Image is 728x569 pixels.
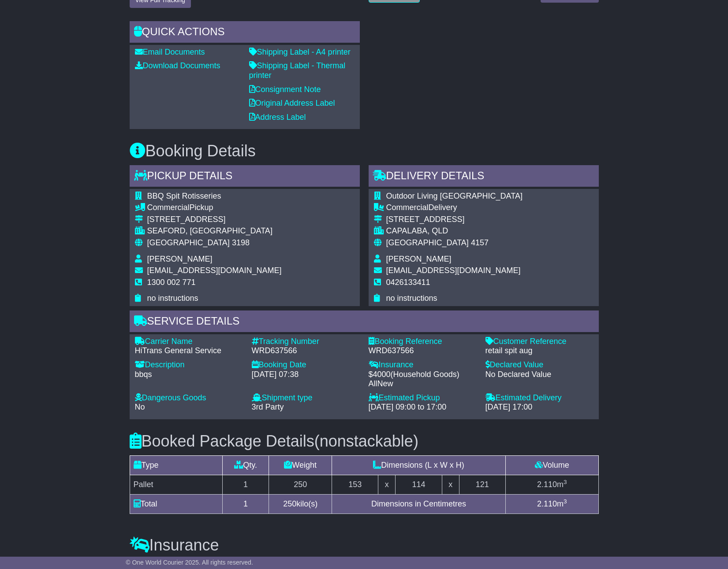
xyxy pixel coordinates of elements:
a: Shipping Label - Thermal printer [249,61,346,80]
td: Pallet [130,475,222,494]
div: Delivery [386,203,523,213]
div: [DATE] 17:00 [485,403,594,412]
a: Consignment Note [249,85,321,94]
span: Commercial [386,203,429,212]
a: Address Label [249,113,306,122]
div: Booking Date [252,360,360,370]
td: 1 [222,475,269,494]
td: kilo(s) [269,494,332,514]
span: BBQ Spit Rotisseries [147,192,221,200]
span: 2.110 [537,480,557,489]
span: no instructions [147,294,198,303]
div: [DATE] 07:38 [252,370,360,380]
div: Pickup [147,203,282,213]
span: 0426133411 [386,278,430,287]
span: 3rd Party [252,403,284,411]
span: [GEOGRAPHIC_DATA] [147,238,230,247]
a: Email Documents [135,48,205,56]
td: 1 [222,494,269,514]
div: SEAFORD, [GEOGRAPHIC_DATA] [147,226,282,236]
div: Description [135,360,243,370]
span: [PERSON_NAME] [386,255,452,263]
span: [PERSON_NAME] [147,255,213,263]
span: 250 [283,499,296,508]
h3: Insurance [130,536,599,554]
td: 114 [396,475,442,494]
a: Download Documents [135,61,220,70]
div: Declared Value [485,360,594,370]
sup: 3 [564,479,567,485]
td: Qty. [222,455,269,475]
td: x [442,475,459,494]
span: 4000 [373,370,391,379]
div: Pickup Details [130,165,360,189]
div: Estimated Delivery [485,393,594,403]
sup: 3 [564,498,567,505]
td: Weight [269,455,332,475]
div: Estimated Pickup [369,393,477,403]
td: Type [130,455,222,475]
span: 4157 [471,238,489,247]
div: HiTrans General Service [135,346,243,356]
td: m [505,475,598,494]
td: Dimensions (L x W x H) [332,455,506,475]
td: m [505,494,598,514]
td: x [378,475,396,494]
div: Shipment type [252,393,360,403]
div: retail spit aug [485,346,594,356]
span: no instructions [386,294,437,303]
span: Outdoor Living [GEOGRAPHIC_DATA] [386,192,523,200]
h3: Booked Package Details [130,432,599,450]
span: 2.110 [537,499,557,508]
div: Customer Reference [485,337,594,347]
td: Dimensions in Centimetres [332,494,506,514]
div: AllNew [369,379,477,389]
td: Total [130,494,222,514]
div: Dangerous Goods [135,393,243,403]
div: CAPALABA, QLD [386,226,523,236]
div: Delivery Details [369,165,599,189]
td: 250 [269,475,332,494]
div: bbqs [135,370,243,380]
span: 3198 [232,238,250,247]
span: No [135,403,145,411]
div: [STREET_ADDRESS] [386,215,523,225]
div: Tracking Number [252,337,360,347]
td: 121 [459,475,505,494]
span: (nonstackable) [314,432,418,450]
div: [DATE] 09:00 to 17:00 [369,403,477,412]
div: Booking Reference [369,337,477,347]
span: 1300 002 771 [147,278,196,287]
span: Household Goods [393,370,457,379]
span: [EMAIL_ADDRESS][DOMAIN_NAME] [386,266,521,275]
div: Carrier Name [135,337,243,347]
h3: Booking Details [130,142,599,160]
a: Original Address Label [249,99,335,107]
span: Commercial [147,203,190,212]
div: Insurance [369,360,477,370]
div: WRD637566 [252,346,360,356]
div: $ ( ) [369,370,477,389]
td: Volume [505,455,598,475]
span: [GEOGRAPHIC_DATA] [386,238,469,247]
div: [STREET_ADDRESS] [147,215,282,225]
div: Quick Actions [130,21,360,45]
a: Shipping Label - A4 printer [249,48,351,56]
td: 153 [332,475,378,494]
span: [EMAIL_ADDRESS][DOMAIN_NAME] [147,266,282,275]
span: © One World Courier 2025. All rights reserved. [126,559,253,566]
div: Service Details [130,310,599,334]
div: No Declared Value [485,370,594,380]
div: WRD637566 [369,346,477,356]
